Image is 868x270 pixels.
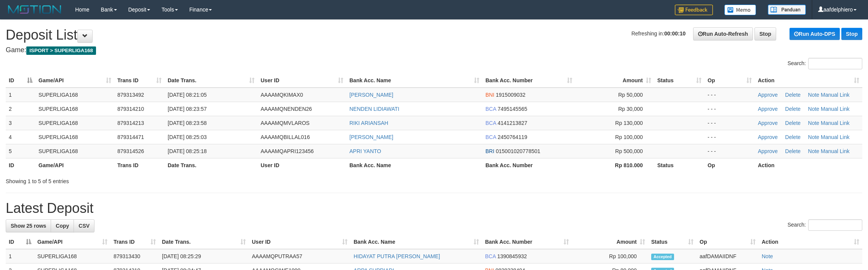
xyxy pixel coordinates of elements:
[785,148,801,154] a: Delete
[261,134,310,140] span: AAAAMQBILLAL016
[615,148,643,154] span: Rp 500,000
[648,235,697,249] th: Status: activate to sort column ascending
[651,254,674,260] span: Accepted
[808,92,820,98] a: Note
[11,223,46,229] span: Show 25 rows
[6,116,35,130] td: 3
[758,106,778,112] a: Approve
[575,158,654,172] th: Rp 810.000
[654,73,705,88] th: Status: activate to sort column ascending
[117,148,144,154] span: 879314526
[485,253,496,259] span: BCA
[785,134,801,140] a: Delete
[35,102,114,116] td: SUPERLIGA168
[159,249,249,264] td: [DATE] 08:25:29
[705,73,755,88] th: Op: activate to sort column ascending
[6,174,356,185] div: Showing 1 to 5 of 5 entries
[261,120,309,126] span: AAAAMQMVLAROS
[575,73,654,88] th: Amount: activate to sort column ascending
[349,92,393,98] a: [PERSON_NAME]
[56,223,69,229] span: Copy
[758,134,778,140] a: Approve
[74,219,94,232] a: CSV
[705,116,755,130] td: - - -
[572,235,648,249] th: Amount: activate to sort column ascending
[724,5,756,15] img: Button%20Memo.svg
[496,92,525,98] span: Copy 1915009032 to clipboard
[349,120,388,126] a: RIKI ARIANSAH
[6,27,862,43] h1: Deposit List
[821,134,850,140] a: Manual Link
[485,134,496,140] span: BCA
[35,144,114,158] td: SUPERLIGA168
[117,106,144,112] span: 879314210
[675,5,713,15] img: Feedback.jpg
[768,5,806,15] img: panduan.png
[485,106,496,112] span: BCA
[759,235,862,249] th: Action: activate to sort column ascending
[631,30,685,37] span: Refreshing in:
[785,92,801,98] a: Delete
[168,120,207,126] span: [DATE] 08:23:58
[808,148,820,154] a: Note
[346,158,482,172] th: Bank Acc. Name
[496,148,540,154] span: Copy 015001020778501 to clipboard
[497,253,527,259] span: Copy 1390845932 to clipboard
[111,249,159,264] td: 879313430
[168,92,207,98] span: [DATE] 08:21:05
[261,148,314,154] span: AAAAMQAPRI123456
[498,120,527,126] span: Copy 4141213827 to clipboard
[168,148,207,154] span: [DATE] 08:25:18
[705,144,755,158] td: - - -
[485,92,494,98] span: BNI
[618,106,643,112] span: Rp 30,000
[758,92,778,98] a: Approve
[34,235,111,249] th: Game/API: activate to sort column ascending
[808,134,820,140] a: Note
[249,249,351,264] td: AAAAMQPUTRAA57
[808,106,820,112] a: Note
[788,58,862,69] label: Search:
[346,73,482,88] th: Bank Acc. Name: activate to sort column ascending
[615,134,643,140] span: Rp 100,000
[697,235,759,249] th: Op: activate to sort column ascending
[485,148,494,154] span: BRI
[34,249,111,264] td: SUPERLIGA168
[821,92,850,98] a: Manual Link
[111,235,159,249] th: Trans ID: activate to sort column ascending
[697,249,759,264] td: aafDAMAIIDNF
[482,73,575,88] th: Bank Acc. Number: activate to sort column ascending
[693,27,753,40] a: Run Auto-Refresh
[35,158,114,172] th: Game/API
[785,106,801,112] a: Delete
[572,249,648,264] td: Rp 100,000
[821,106,850,112] a: Manual Link
[498,134,527,140] span: Copy 2450764119 to clipboard
[35,116,114,130] td: SUPERLIGA168
[6,158,35,172] th: ID
[808,120,820,126] a: Note
[114,158,165,172] th: Trans ID
[349,106,399,112] a: NENDEN LIDIAWATI
[705,88,755,102] td: - - -
[482,158,575,172] th: Bank Acc. Number
[258,73,346,88] th: User ID: activate to sort column ascending
[758,120,778,126] a: Approve
[485,120,496,126] span: BCA
[258,158,346,172] th: User ID
[26,46,96,55] span: ISPORT > SUPERLIGA168
[351,235,482,249] th: Bank Acc. Name: activate to sort column ascending
[35,73,114,88] th: Game/API: activate to sort column ascending
[6,73,35,88] th: ID: activate to sort column descending
[785,120,801,126] a: Delete
[758,148,778,154] a: Approve
[6,249,34,264] td: 1
[6,102,35,116] td: 2
[6,88,35,102] td: 1
[6,46,862,54] h4: Game:
[354,253,440,259] a: HIDAYAT PUTRA [PERSON_NAME]
[498,106,527,112] span: Copy 7495145565 to clipboard
[705,102,755,116] td: - - -
[762,253,773,259] a: Note
[35,88,114,102] td: SUPERLIGA168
